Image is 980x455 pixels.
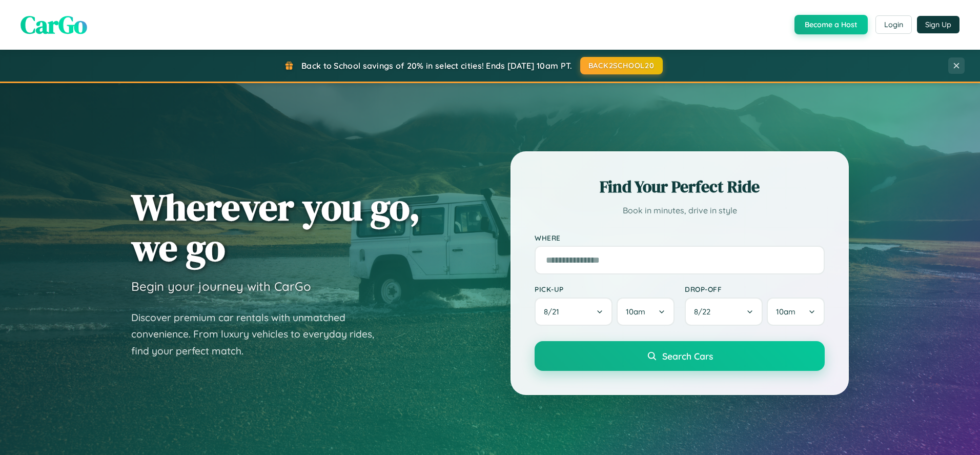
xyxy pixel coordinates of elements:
[917,16,959,33] button: Sign Up
[544,307,564,316] span: 8 / 21
[131,279,311,294] h3: Begin your journey with CarGo
[626,307,645,316] span: 10am
[535,341,825,371] button: Search Cars
[535,233,825,242] label: Where
[685,298,763,326] button: 8/22
[617,298,675,326] button: 10am
[535,298,612,326] button: 8/21
[21,8,87,42] span: CarGo
[776,307,795,316] span: 10am
[131,309,387,360] p: Discover premium car rentals with unmatched convenience. From luxury vehicles to everyday rides, ...
[301,61,572,71] span: Back to School savings of 20% in select cities! Ends [DATE] 10am PT.
[131,187,420,268] h1: Wherever you go, we go
[535,285,675,293] label: Pick-up
[535,203,825,218] p: Book in minutes, drive in style
[794,15,868,34] button: Become a Host
[580,57,663,74] button: BACK2SCHOOL20
[662,350,713,362] span: Search Cars
[767,298,825,326] button: 10am
[694,307,716,316] span: 8 / 22
[685,285,825,293] label: Drop-off
[535,175,825,198] h2: Find Your Perfect Ride
[875,15,912,34] button: Login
